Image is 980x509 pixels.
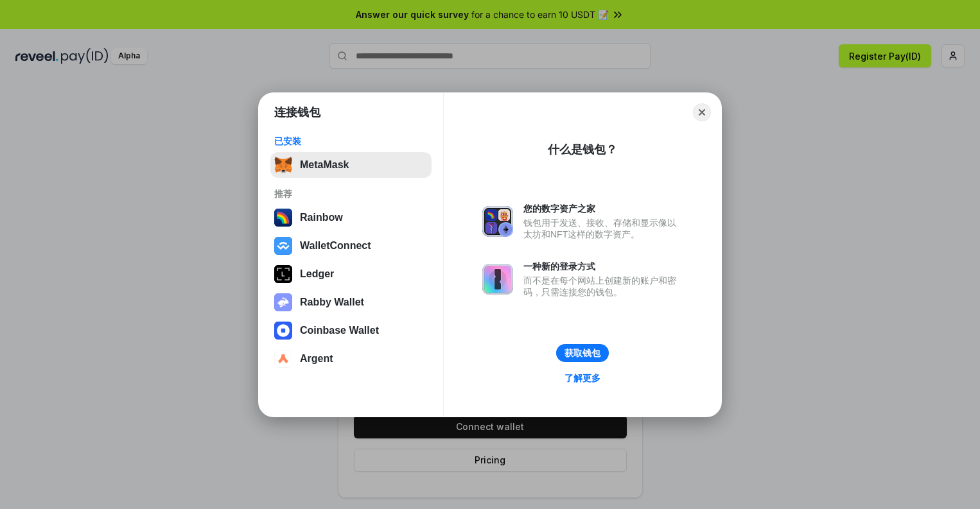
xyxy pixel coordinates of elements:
img: svg+xml,%3Csvg%20width%3D%2228%22%20height%3D%2228%22%20viewBox%3D%220%200%2028%2028%22%20fill%3D... [274,237,292,255]
div: 一种新的登录方式 [523,261,683,272]
button: Rainbow [270,205,432,230]
img: svg+xml,%3Csvg%20xmlns%3D%22http%3A%2F%2Fwww.w3.org%2F2000%2Fsvg%22%20fill%3D%22none%22%20viewBox... [274,293,292,311]
div: Rainbow [300,212,343,223]
button: Ledger [270,261,432,287]
div: Ledger [300,268,334,280]
div: 您的数字资产之家 [523,203,683,214]
div: 已安装 [274,135,428,147]
div: 什么是钱包？ [548,142,617,157]
div: 推荐 [274,188,428,200]
div: Rabby Wallet [300,297,364,308]
div: 了解更多 [564,372,600,384]
img: svg+xml,%3Csvg%20xmlns%3D%22http%3A%2F%2Fwww.w3.org%2F2000%2Fsvg%22%20width%3D%2228%22%20height%3... [274,265,292,283]
div: Argent [300,353,333,365]
button: Argent [270,346,432,372]
div: 钱包用于发送、接收、存储和显示像以太坊和NFT这样的数字资产。 [523,217,683,240]
button: WalletConnect [270,233,432,259]
img: svg+xml,%3Csvg%20width%3D%22120%22%20height%3D%22120%22%20viewBox%3D%220%200%20120%20120%22%20fil... [274,209,292,227]
div: Coinbase Wallet [300,325,379,336]
div: 获取钱包 [564,347,600,359]
button: Rabby Wallet [270,289,432,315]
button: Close [693,103,711,121]
button: 获取钱包 [556,344,609,362]
h1: 连接钱包 [274,105,320,120]
img: svg+xml,%3Csvg%20xmlns%3D%22http%3A%2F%2Fwww.w3.org%2F2000%2Fsvg%22%20fill%3D%22none%22%20viewBox... [482,264,513,295]
img: svg+xml,%3Csvg%20width%3D%2228%22%20height%3D%2228%22%20viewBox%3D%220%200%2028%2028%22%20fill%3D... [274,322,292,340]
img: svg+xml,%3Csvg%20xmlns%3D%22http%3A%2F%2Fwww.w3.org%2F2000%2Fsvg%22%20fill%3D%22none%22%20viewBox... [482,206,513,237]
img: svg+xml,%3Csvg%20fill%3D%22none%22%20height%3D%2233%22%20viewBox%3D%220%200%2035%2033%22%20width%... [274,156,292,174]
button: MetaMask [270,152,432,178]
img: svg+xml,%3Csvg%20width%3D%2228%22%20height%3D%2228%22%20viewBox%3D%220%200%2028%2028%22%20fill%3D... [274,350,292,368]
a: 了解更多 [557,370,608,386]
div: 而不是在每个网站上创建新的账户和密码，只需连接您的钱包。 [523,275,683,298]
div: WalletConnect [300,240,371,252]
div: MetaMask [300,159,349,171]
button: Coinbase Wallet [270,318,432,343]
